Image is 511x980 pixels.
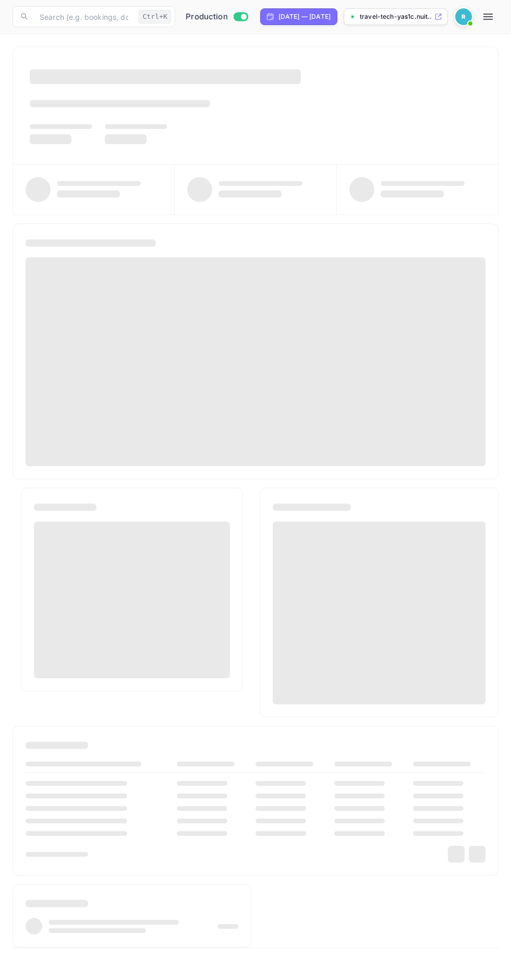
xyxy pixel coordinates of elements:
[260,8,337,25] div: Click to change the date range period
[360,12,432,21] p: travel-tech-yas1c.nuit...
[278,12,331,21] div: [DATE] — [DATE]
[181,11,252,23] div: Switch to Sandbox mode
[186,11,228,23] span: Production
[33,6,135,27] input: Search (e.g. bookings, documentation)
[455,8,472,25] img: Revolut
[139,10,171,23] div: Ctrl+K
